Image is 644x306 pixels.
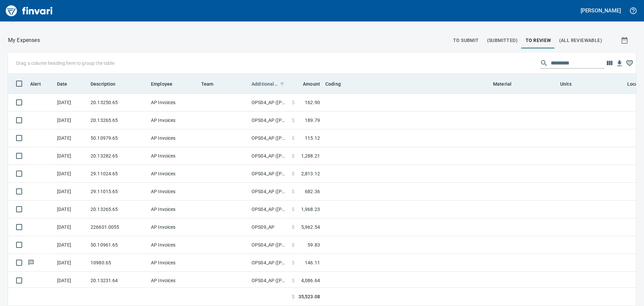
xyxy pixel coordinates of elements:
span: 5,962.54 [301,224,320,230]
td: AP Invoices [148,165,199,183]
button: Choose columns to display [604,58,614,68]
td: 20.13231.64 [88,272,148,290]
span: To Review [526,36,551,45]
nav: breadcrumb [8,36,40,44]
span: 1,288.21 [301,152,320,159]
span: Date [57,80,67,88]
td: 29.11024.65 [88,165,148,183]
span: Team [201,80,214,88]
span: Alert [30,80,50,88]
button: Download table [614,58,625,69]
span: Description [91,80,124,88]
td: OPS04_AP ([PERSON_NAME], [PERSON_NAME], [PERSON_NAME], [PERSON_NAME], [PERSON_NAME]) [249,272,289,290]
td: AP Invoices [148,94,199,112]
span: Material [493,80,520,88]
button: [PERSON_NAME] [579,5,623,16]
td: OPS04_AP ([PERSON_NAME], [PERSON_NAME], [PERSON_NAME], [PERSON_NAME], [PERSON_NAME]) [249,183,289,201]
span: $ [292,277,294,284]
td: [DATE] [54,236,88,254]
td: OPS04_AP ([PERSON_NAME], [PERSON_NAME], [PERSON_NAME], [PERSON_NAME], [PERSON_NAME]) [249,129,289,147]
td: [DATE] [54,147,88,165]
span: To Submit [453,36,479,45]
button: Show transactions within a particular date range [614,32,636,48]
span: 146.11 [305,259,320,266]
td: 50.10961.65 [88,236,148,254]
p: Drag a column heading here to group the table [16,60,114,67]
span: (All Reviewable) [559,36,602,45]
span: $ [292,152,294,159]
td: AP Invoices [148,147,199,165]
span: $ [292,188,294,195]
span: $ [292,259,294,266]
td: [DATE] [54,272,88,290]
span: Description [91,80,116,88]
td: AP Invoices [148,218,199,236]
span: Amount [303,80,320,88]
td: AP Invoices [148,183,199,201]
span: Has messages [28,260,35,265]
span: Amount [294,80,320,88]
p: My Expenses [8,36,40,44]
td: AP Invoices [148,254,199,272]
td: OPS04_AP ([PERSON_NAME], [PERSON_NAME], [PERSON_NAME], [PERSON_NAME], [PERSON_NAME]) [249,201,289,218]
span: 4,086.64 [301,277,320,284]
span: 115.12 [305,135,320,141]
td: OPS04_AP ([PERSON_NAME], [PERSON_NAME], [PERSON_NAME], [PERSON_NAME], [PERSON_NAME]) [249,112,289,129]
td: [DATE] [54,218,88,236]
td: 10980.65 [88,254,148,272]
td: OPS04_AP ([PERSON_NAME], [PERSON_NAME], [PERSON_NAME], [PERSON_NAME], [PERSON_NAME]) [249,94,289,112]
span: 682.36 [305,188,320,195]
td: OPS09_AP [249,218,289,236]
td: AP Invoices [148,112,199,129]
span: Coding [325,80,341,88]
span: 189.79 [305,117,320,124]
span: 2,813.12 [301,170,320,177]
td: OPS04_AP ([PERSON_NAME], [PERSON_NAME], [PERSON_NAME], [PERSON_NAME], [PERSON_NAME]) [249,236,289,254]
img: Finvari [4,3,54,19]
span: Alert [30,80,41,88]
td: 20.13265.65 [88,201,148,218]
span: Units [560,80,572,88]
td: [DATE] [54,94,88,112]
h5: [PERSON_NAME] [581,7,621,14]
span: 59.83 [308,242,320,248]
td: 20.13265.65 [88,112,148,129]
td: [DATE] [54,201,88,218]
td: AP Invoices [148,201,199,218]
span: 35,523.08 [299,293,320,300]
span: Employee [151,80,181,88]
span: Additional Reviewer [252,80,286,88]
span: Employee [151,80,172,88]
td: 20.13282.65 [88,147,148,165]
td: [DATE] [54,112,88,129]
span: $ [292,135,294,141]
span: Team [201,80,222,88]
td: AP Invoices [148,236,199,254]
td: [DATE] [54,254,88,272]
td: 50.10979.65 [88,129,148,147]
span: Units [560,80,580,88]
span: Coding [325,80,350,88]
span: $ [292,242,294,248]
td: [DATE] [54,183,88,201]
span: $ [292,99,294,106]
td: [DATE] [54,129,88,147]
button: Column choices favorited. Click to reset to default [625,58,635,68]
span: (Submitted) [487,36,518,45]
span: $ [292,117,294,124]
span: Date [57,80,76,88]
span: $ [292,293,294,300]
td: AP Invoices [148,272,199,290]
td: [DATE] [54,165,88,183]
td: OPS04_AP ([PERSON_NAME], [PERSON_NAME], [PERSON_NAME], [PERSON_NAME], [PERSON_NAME]) [249,254,289,272]
span: $ [292,206,294,213]
td: AP Invoices [148,129,199,147]
td: OPS04_AP ([PERSON_NAME], [PERSON_NAME], [PERSON_NAME], [PERSON_NAME], [PERSON_NAME]) [249,165,289,183]
span: $ [292,170,294,177]
td: OPS04_AP ([PERSON_NAME], [PERSON_NAME], [PERSON_NAME], [PERSON_NAME], [PERSON_NAME]) [249,147,289,165]
td: 20.13250.65 [88,94,148,112]
span: $ [292,224,294,230]
span: Material [493,80,512,88]
td: 29.11015.65 [88,183,148,201]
